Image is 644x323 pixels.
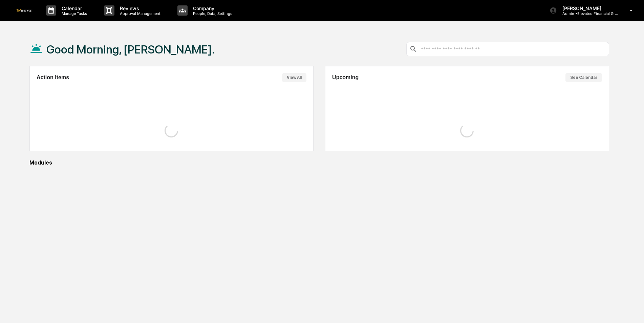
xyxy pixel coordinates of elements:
p: Admin • Elevated Financial Group [557,11,620,16]
p: Company [188,5,236,11]
p: People, Data, Settings [188,11,236,16]
h2: Upcoming [332,74,359,81]
p: [PERSON_NAME] [557,5,620,11]
img: logo [16,9,33,12]
button: See Calendar [565,73,602,82]
p: Reviews [114,5,164,11]
div: Modules [29,159,609,166]
p: Approval Management [114,11,164,16]
h2: Action Items [37,74,69,81]
p: Calendar [56,5,90,11]
button: View All [282,73,306,82]
p: Manage Tasks [56,11,90,16]
h1: Good Morning, [PERSON_NAME]. [46,43,215,56]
